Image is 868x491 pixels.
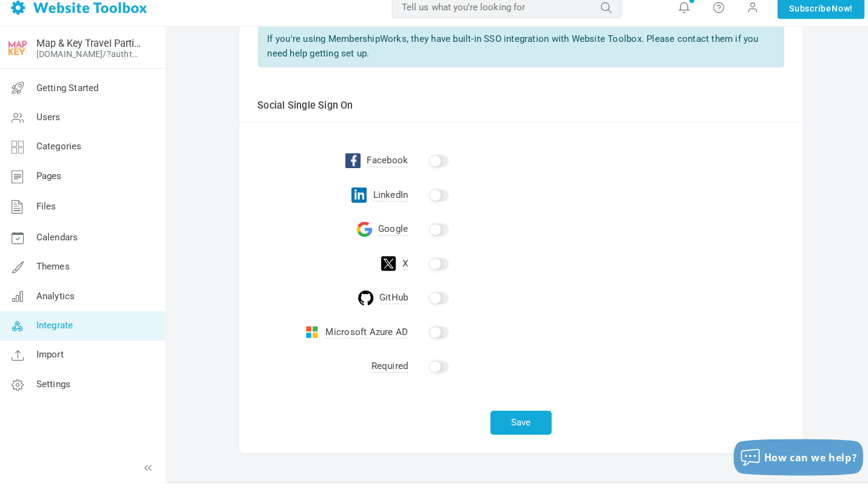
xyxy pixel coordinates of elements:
img: linkedin-logo.svg [348,196,364,211]
span: Users [36,121,60,132]
img: microsoft-icon.svg [302,332,317,347]
input: Tell us what you're looking for [388,7,616,29]
span: LinkedIn [370,198,404,210]
span: Import [36,356,63,367]
span: Themes [36,269,69,280]
img: 3.png [8,48,27,67]
span: Facebook [364,164,404,176]
span: X [399,266,404,278]
div: If you're using MembershipWorks, they have built-in SSO integration with Website Toolbox. Please ... [256,35,778,77]
span: Calendars [36,240,77,251]
span: Categories [36,150,81,161]
span: Analytics [36,298,74,309]
span: Microsoft Azure AD [323,334,405,346]
a: SubscribeNow! [771,7,857,29]
span: Required [368,368,404,380]
span: Google [375,232,405,244]
td: Social Single Sign On [237,98,796,132]
span: Pages [36,179,61,190]
img: facebook-logo.svg [342,162,358,177]
img: google-icon.svg [354,230,369,245]
span: How can we help? [758,457,850,470]
button: How can we help? [727,445,856,482]
button: Save [486,418,547,441]
a: [DOMAIN_NAME]/?authtoken=944f5f5b5592ebe8cae69da55b26b327&rememberMe=1 [36,59,141,69]
span: Files [36,209,56,220]
span: Settings [36,385,70,396]
span: Now! [824,12,846,25]
img: github-icon.svg [355,298,370,313]
img: twitter-logo.svg [378,264,393,279]
span: Getting Started [36,92,98,103]
span: GitHub [376,300,405,312]
span: Integrate [36,327,72,338]
a: Map & Key Travel Participant Hub [36,47,141,59]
